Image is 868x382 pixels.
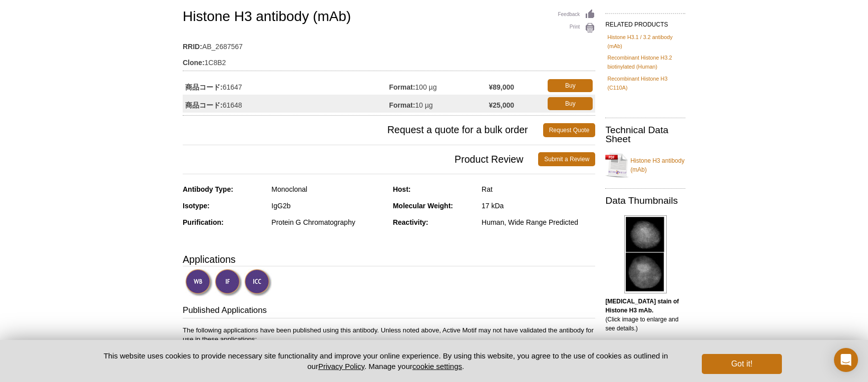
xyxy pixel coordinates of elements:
a: Histone H3 antibody (mAb) [605,150,685,180]
td: 1C8B2 [183,52,595,68]
img: Immunocytochemistry Validated [244,269,272,296]
a: Print [558,23,595,34]
div: IgG2b [271,201,385,210]
button: cookie settings [412,362,462,370]
strong: 商品コード: [185,83,223,92]
strong: Antibody Type: [183,185,233,193]
strong: Clone: [183,58,205,67]
span: Request a quote for a bulk order [183,123,543,137]
strong: Format: [389,101,415,110]
h3: Applications [183,252,595,267]
span: Product Review [183,152,538,166]
a: Histone H3.1 / 3.2 antibody (mAb) [607,33,683,51]
h1: Histone H3 antibody (mAb) [183,9,595,26]
div: 17 kDa [482,201,595,210]
td: 61648 [183,95,389,113]
a: Request Quote [543,123,596,137]
h2: RELATED PRODUCTS [605,13,685,31]
div: Monoclonal [271,185,385,194]
strong: 商品コード: [185,101,223,110]
img: Western Blot Validated [185,269,213,296]
a: Buy [548,97,593,110]
strong: Molecular Weight: [393,202,453,210]
p: This website uses cookies to provide necessary site functionality and improve your online experie... [86,350,685,371]
div: Human, Wide Range Predicted [482,218,595,227]
td: 100 µg [389,77,489,95]
td: 61647 [183,77,389,95]
a: Buy [548,79,593,92]
strong: RRID: [183,42,202,51]
h2: Data Thumbnails [605,196,685,205]
strong: Reactivity: [393,218,428,226]
strong: ¥25,000 [489,101,515,110]
a: Feedback [558,9,595,20]
a: Submit a Review [538,152,595,166]
img: Histone H3 antibody (mAb) tested by immunofluorescence. [624,215,667,293]
td: 10 µg [389,95,489,113]
div: Protein G Chromatography [271,218,385,227]
strong: Purification: [183,218,224,226]
b: [MEDICAL_DATA] stain of Histone H3 mAb. [605,298,679,314]
strong: ¥89,000 [489,83,515,92]
a: Recombinant Histone H3.2 biotinylated (Human) [607,53,683,71]
button: Got it! [702,354,782,374]
div: Rat [482,185,595,194]
a: Recombinant Histone H3 (C110A) [607,74,683,92]
h2: Technical Data Sheet [605,126,685,144]
a: Privacy Policy [318,362,364,370]
h3: Published Applications [183,304,595,318]
img: Immunofluorescence Validated [215,269,242,296]
p: (Click image to enlarge and see details.) [605,297,685,333]
strong: Format: [389,83,415,92]
strong: Isotype: [183,202,210,210]
div: Open Intercom Messenger [834,348,858,372]
td: AB_2687567 [183,36,595,52]
strong: Host: [393,185,411,193]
